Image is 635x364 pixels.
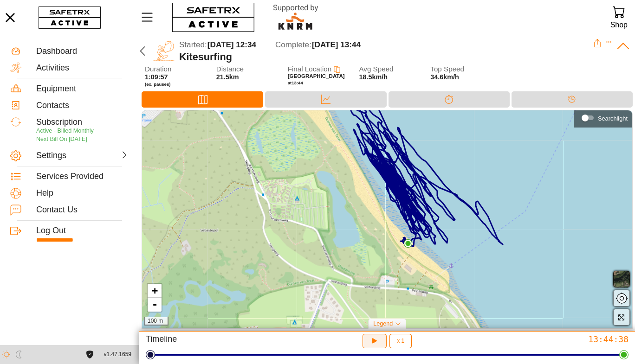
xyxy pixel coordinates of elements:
span: Next Bill On [DATE] [36,136,87,142]
button: Menu [139,7,162,27]
span: Avg Speed [359,65,418,73]
div: Timeline [146,334,305,348]
span: Distance [216,65,276,73]
span: Active - Billed Monthly [36,128,94,134]
button: Back [135,39,150,63]
span: v1.47.1659 [104,350,131,359]
div: Data [265,91,386,108]
span: Duration [145,65,204,73]
div: Equipment [36,84,129,94]
div: Shop [610,19,628,31]
img: Activities.svg [10,62,21,73]
img: ModeDark.svg [15,351,23,358]
img: PathEnd.svg [404,239,412,248]
img: ModeLight.svg [2,351,10,358]
div: Kitesurfing [179,51,593,63]
img: Subscription.svg [10,116,21,128]
span: Complete: [275,40,311,49]
div: Services Provided [36,172,129,182]
span: [GEOGRAPHIC_DATA] [288,73,345,79]
img: Equipment.svg [10,83,21,94]
div: Log Out [36,226,129,236]
span: [DATE] 12:34 [207,40,256,49]
div: Timeline [512,91,633,108]
div: Help [36,188,129,198]
div: 13:44:38 [469,334,629,345]
button: x 1 [389,334,412,348]
div: Contacts [36,101,129,111]
span: 34.6km/h [430,73,459,81]
div: Searchlight [598,115,628,122]
span: (ex. pauses) [145,82,204,87]
span: at 13:44 [288,80,303,85]
span: Started: [179,40,207,49]
div: Contact Us [36,205,129,215]
span: Legend [373,320,393,327]
img: ContactUs.svg [10,204,21,216]
div: Map [142,91,263,108]
span: 1:09:57 [145,73,168,81]
img: Help.svg [10,188,21,199]
span: [DATE] 13:44 [312,40,361,49]
img: KITE_SURFING.svg [153,40,175,62]
span: x 1 [397,338,404,344]
span: 18.5km/h [359,73,388,81]
span: Final Location [288,65,332,73]
div: Dashboard [36,46,129,57]
div: Searchlight [578,111,628,125]
span: 21.5km [216,73,239,81]
div: Activities [36,63,129,73]
div: Subscription [36,117,129,128]
div: Settings [36,151,81,161]
div: 100 m [144,317,168,326]
a: Zoom in [148,284,162,298]
button: Expand [606,39,612,45]
a: License Agreement [84,351,96,358]
img: RescueLogo.svg [262,2,329,32]
span: Top Speed [430,65,490,73]
div: Splits [389,91,510,108]
a: Zoom out [148,298,162,312]
button: v1.47.1659 [98,347,137,362]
